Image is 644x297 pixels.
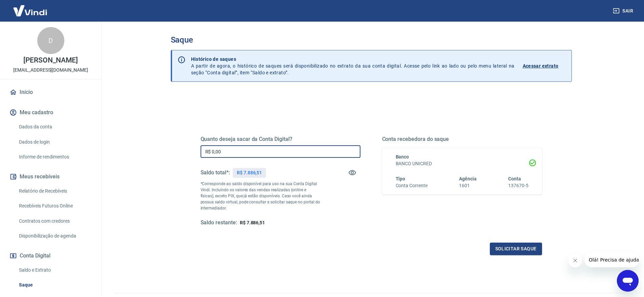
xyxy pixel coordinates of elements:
p: [PERSON_NAME] [23,57,78,64]
h3: Saque [171,35,572,45]
h5: Saldo restante: [201,219,237,226]
a: Acessar extrato [523,56,566,76]
a: Saque [16,278,93,292]
p: A partir de agora, o histórico de saques será disponibilizado no extrato da sua conta digital. Ac... [191,56,515,76]
iframe: Mensagem da empresa [585,252,639,267]
iframe: Botão para abrir a janela de mensagens [617,270,639,292]
span: Conta [508,176,521,181]
button: Conta Digital [8,248,93,263]
a: Recebíveis Futuros Online [16,199,93,213]
p: *Corresponde ao saldo disponível para uso na sua Conta Digital Vindi. Incluindo os valores das ve... [201,181,320,211]
a: Informe de rendimentos [16,150,93,164]
p: Acessar extrato [523,63,559,69]
h5: Saldo total*: [201,169,230,176]
a: Início [8,85,93,100]
a: Dados de login [16,135,93,149]
h6: 137670-5 [508,182,528,189]
a: Dados da conta [16,120,93,134]
button: Meus recebíveis [8,169,93,184]
span: Olá! Precisa de ajuda? [4,5,57,10]
button: Solicitar saque [490,243,542,255]
div: D [37,27,64,54]
h5: Conta recebedora do saque [382,136,542,143]
p: [EMAIL_ADDRESS][DOMAIN_NAME] [13,67,88,74]
button: Meu cadastro [8,105,93,120]
h6: Conta Corrente [396,182,428,189]
img: Vindi [8,0,52,21]
span: R$ 7.886,51 [240,220,265,225]
span: Banco [396,154,409,159]
span: Tipo [396,176,406,181]
a: Relatório de Recebíveis [16,184,93,198]
p: Histórico de saques [191,56,515,63]
h6: 1601 [459,182,477,189]
a: Saldo e Extrato [16,263,93,277]
p: R$ 7.886,51 [237,169,262,176]
h6: BANCO UNICRED [396,160,528,167]
h5: Quanto deseja sacar da Conta Digital? [201,136,360,143]
a: Disponibilização de agenda [16,229,93,243]
iframe: Fechar mensagem [568,254,582,267]
button: Sair [611,5,636,17]
a: Contratos com credores [16,214,93,228]
span: Agência [459,176,477,181]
